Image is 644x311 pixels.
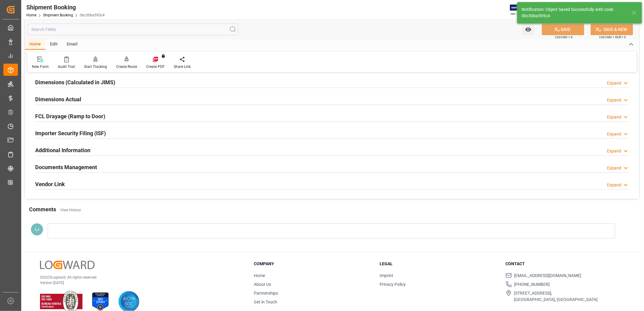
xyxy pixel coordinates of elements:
[58,64,75,69] div: Audit Trail
[45,39,62,50] div: Edit
[26,13,36,17] a: Home
[522,24,535,35] button: open menu
[40,275,239,280] p: © 2025 Logward. All rights reserved.
[254,273,265,278] a: Home
[35,163,97,171] h2: Documents Management
[607,80,621,86] div: Expand
[174,64,191,69] div: Share Link
[607,148,621,154] div: Expand
[35,129,106,137] h2: Importer Security Filing (ISF)
[43,13,73,17] a: Shipment Booking
[35,95,81,103] h2: Dimensions Actual
[522,6,626,19] div: Notification: Object Saved Successfully with code 0bc30ba595c4
[60,208,81,212] a: View History
[380,261,498,267] h3: Legal
[607,114,621,120] div: Expand
[599,35,626,39] span: Ctrl/CMD + Shift + S
[254,291,278,296] a: Partnerships
[380,282,406,287] a: Privacy Policy
[26,3,105,12] div: Shipment Booking
[40,280,239,286] p: Version [DATE]
[84,64,107,69] div: Start Tracking
[254,282,271,287] a: About Us
[514,290,598,303] span: [STREET_ADDRESS], [GEOGRAPHIC_DATA], [GEOGRAPHIC_DATA]
[591,24,633,35] button: SAVE & NEW
[25,39,45,50] div: Home
[555,35,572,39] span: Ctrl/CMD + S
[254,261,372,267] h3: Company
[35,227,39,232] span: LJ
[510,5,531,15] img: Exertis%20JAM%20-%20Email%20Logo.jpg_1722504956.jpg
[32,64,49,69] div: New Form
[28,24,238,35] input: Search Fields
[40,261,95,269] img: Logward Logo
[506,261,624,267] h3: Contact
[29,205,56,213] h2: Comments
[35,146,90,154] h2: Additional Information
[607,182,621,188] div: Expand
[514,281,550,288] span: [PHONE_NUMBER]
[607,97,621,103] div: Expand
[514,273,582,279] span: [EMAIL_ADDRESS][DOMAIN_NAME]
[254,299,277,304] a: Get in Touch
[62,39,82,50] div: Email
[607,165,621,171] div: Expand
[35,78,115,86] h2: Dimensions (Calculated in JIMS)
[542,24,584,35] button: SAVE
[380,273,393,278] a: Imprint
[35,112,105,120] h2: FCL Drayage (Ramp to Door)
[116,64,137,69] div: Create Route
[607,131,621,137] div: Expand
[35,180,65,188] h2: Vendor Link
